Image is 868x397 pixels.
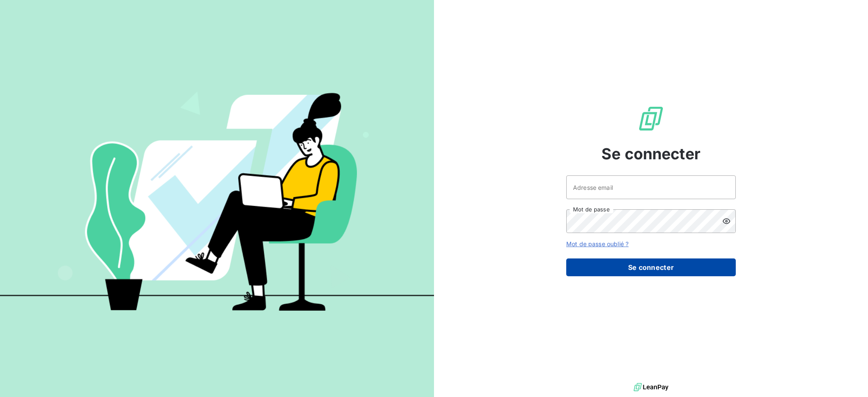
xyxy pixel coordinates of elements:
img: logo [634,381,668,394]
a: Mot de passe oublié ? [566,240,629,247]
input: placeholder [566,175,736,199]
button: Se connecter [566,258,736,276]
span: Se connecter [601,142,701,165]
img: Logo LeanPay [637,105,665,132]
